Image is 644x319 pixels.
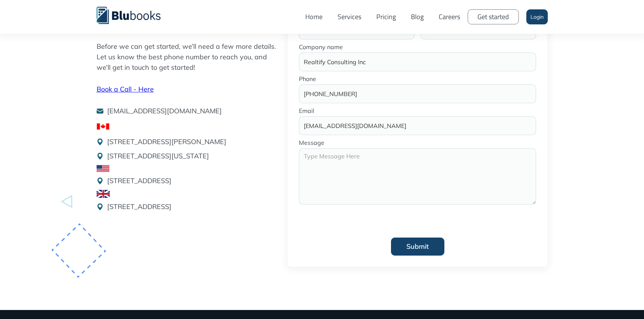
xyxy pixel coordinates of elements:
[391,238,444,256] input: Submit
[299,107,536,114] label: Email
[97,85,154,93] a: Book a Call - Here
[431,6,468,28] a: Careers
[107,202,171,212] p: [STREET_ADDRESS]
[299,11,536,256] form: Get started
[299,43,536,51] label: Company name
[403,6,431,28] a: Blog
[107,176,171,186] p: [STREET_ADDRESS]
[526,9,548,24] a: Login
[298,6,330,28] a: Home
[379,208,459,229] iframe: reCAPTCHA
[299,75,536,83] label: Phone
[369,6,403,28] a: Pricing
[97,13,280,34] h1: Sign-Up [DATE]
[107,137,226,147] p: [STREET_ADDRESS][PERSON_NAME]
[299,139,536,146] label: Message
[97,41,280,73] p: Before we can get started, we’ll need a few more details. Let us know the best phone number to re...
[330,6,369,28] a: Services
[97,6,172,24] a: home
[107,151,209,161] p: [STREET_ADDRESS][US_STATE]
[468,9,519,24] a: Get started
[107,106,222,116] p: [EMAIL_ADDRESS][DOMAIN_NAME]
